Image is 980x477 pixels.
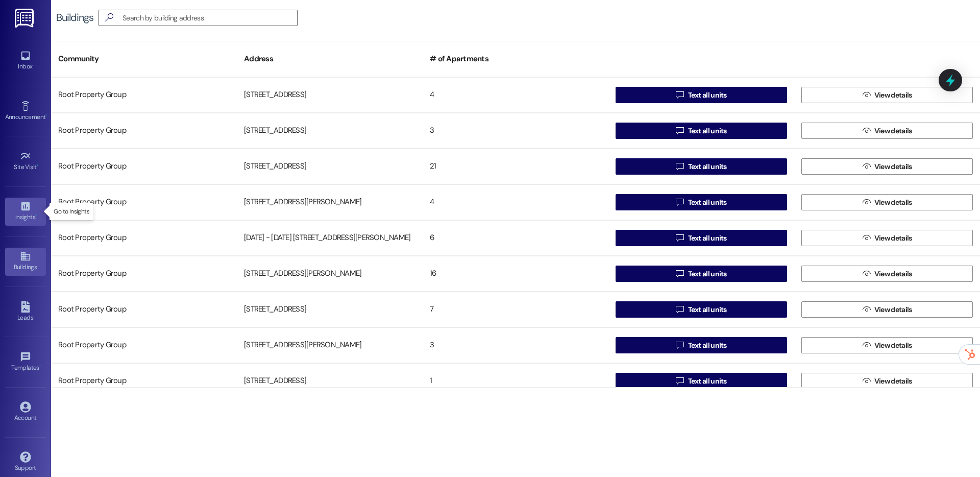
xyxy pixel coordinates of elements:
div: [STREET_ADDRESS] [237,371,423,391]
a: Account [5,398,46,426]
span: Text all units [688,90,727,101]
div: [STREET_ADDRESS] [237,85,423,105]
i:  [863,305,870,314]
span: View details [874,233,912,244]
i:  [676,198,683,206]
button: View details [801,373,973,389]
span: View details [874,161,912,172]
div: Address [237,46,423,71]
span: View details [874,126,912,136]
i:  [676,270,683,278]
span: View details [874,340,912,351]
div: 4 [423,85,608,105]
span: View details [874,197,912,208]
span: • [45,112,47,119]
a: Leads [5,298,46,326]
a: Buildings [5,248,46,275]
span: View details [874,304,912,315]
span: View details [874,376,912,387]
button: Text all units [616,337,787,353]
div: Root Property Group [51,85,237,105]
button: View details [801,194,973,210]
span: Text all units [688,340,727,351]
div: [STREET_ADDRESS] [237,299,423,320]
span: Text all units [688,304,727,315]
div: Buildings [56,12,93,23]
div: [STREET_ADDRESS] [237,156,423,177]
div: Root Property Group [51,156,237,177]
i:  [863,377,870,385]
i:  [676,91,683,99]
input: Search by building address [122,11,297,25]
div: Community [51,46,237,71]
button: Text all units [616,266,787,282]
a: Inbox [5,47,46,75]
button: View details [801,301,973,318]
span: View details [874,269,912,279]
div: [STREET_ADDRESS] [237,121,423,141]
button: Text all units [616,230,787,246]
i:  [863,198,870,206]
div: Root Property Group [51,192,237,212]
span: Text all units [688,126,727,136]
div: Root Property Group [51,371,237,391]
span: Text all units [688,233,727,244]
span: Text all units [688,269,727,279]
a: Support [5,448,46,476]
i:  [676,162,683,171]
i:  [676,234,683,242]
i:  [676,377,683,385]
div: Root Property Group [51,299,237,320]
span: • [37,162,38,169]
div: [STREET_ADDRESS][PERSON_NAME] [237,192,423,212]
button: Text all units [616,87,787,103]
span: • [39,363,41,370]
button: View details [801,87,973,103]
div: Root Property Group [51,228,237,248]
i:  [676,305,683,314]
button: View details [801,337,973,353]
span: Text all units [688,376,727,387]
div: 21 [423,156,608,177]
div: Root Property Group [51,121,237,141]
a: Site Visit • [5,148,46,175]
div: [STREET_ADDRESS][PERSON_NAME] [237,335,423,355]
div: 6 [423,228,608,248]
div: [STREET_ADDRESS][PERSON_NAME] [237,264,423,284]
i:  [863,234,870,242]
i:  [676,341,683,349]
a: Insights • [5,198,46,225]
img: ResiDesk Logo [15,9,36,28]
div: 3 [423,121,608,141]
button: View details [801,158,973,175]
button: Text all units [616,194,787,210]
div: Root Property Group [51,335,237,355]
div: 3 [423,335,608,355]
div: 4 [423,192,608,212]
div: 7 [423,299,608,320]
i:  [676,127,683,135]
span: Text all units [688,161,727,172]
i:  [863,162,870,171]
button: View details [801,230,973,246]
div: # of Apartments [423,46,608,71]
button: Text all units [616,123,787,139]
button: View details [801,123,973,139]
div: [DATE] - [DATE] [STREET_ADDRESS][PERSON_NAME] [237,228,423,248]
span: View details [874,90,912,101]
a: Templates • [5,348,46,376]
span: Text all units [688,197,727,208]
span: • [35,212,37,219]
i:  [101,12,117,23]
button: Text all units [616,158,787,175]
div: Root Property Group [51,264,237,284]
i:  [863,91,870,99]
i:  [863,127,870,135]
div: 16 [423,264,608,284]
button: Text all units [616,301,787,318]
div: 1 [423,371,608,391]
i:  [863,341,870,349]
p: Go to Insights [54,207,89,216]
button: View details [801,266,973,282]
i:  [863,270,870,278]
